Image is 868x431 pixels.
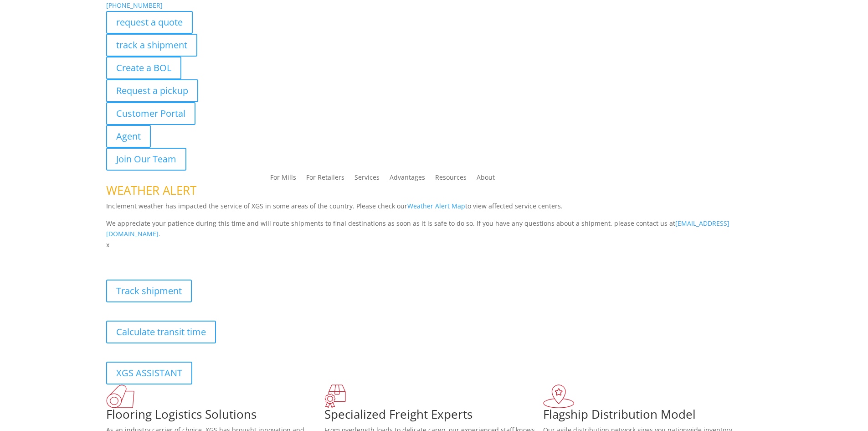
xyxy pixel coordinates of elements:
a: Calculate transit time [106,321,216,343]
a: Request a pickup [106,79,198,102]
a: For Retailers [306,174,344,184]
a: track a shipment [106,34,197,57]
a: XGS ASSISTANT [106,362,192,384]
a: Join Our Team [106,148,186,171]
h1: Specialized Freight Experts [324,408,543,425]
p: x [106,239,762,250]
p: We appreciate your patience during this time and will route shipments to final destinations as so... [106,218,762,240]
b: Visibility, transparency, and control for your entire supply chain. [106,252,309,260]
img: xgs-icon-focused-on-flooring-red [324,384,346,408]
a: Agent [106,125,151,148]
a: About [477,174,495,184]
img: xgs-icon-total-supply-chain-intelligence-red [106,384,134,408]
a: Advantages [390,174,425,184]
a: Track shipment [106,280,192,302]
a: [PHONE_NUMBER] [106,1,163,10]
span: WEATHER ALERT [106,182,196,198]
a: Customer Portal [106,102,195,125]
a: Services [354,174,380,184]
h1: Flooring Logistics Solutions [106,408,325,425]
img: xgs-icon-flagship-distribution-model-red [543,384,575,408]
p: Inclement weather has impacted the service of XGS in some areas of the country. Please check our ... [106,201,762,218]
a: Weather Alert Map [407,202,465,210]
a: Create a BOL [106,57,181,79]
a: request a quote [106,11,193,34]
a: For Mills [270,174,296,184]
h1: Flagship Distribution Model [543,408,762,425]
a: Resources [435,174,467,184]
